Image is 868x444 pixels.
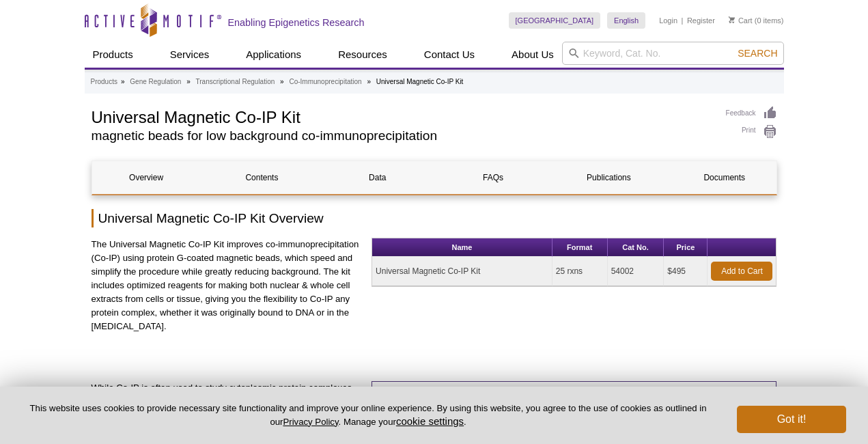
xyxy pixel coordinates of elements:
img: Your Cart [729,16,735,23]
a: Documents [670,161,779,194]
a: Contact Us [416,42,483,68]
a: Print [726,124,777,139]
h1: Universal Magnetic Co-IP Kit [92,106,712,126]
a: Applications [238,42,309,68]
a: [GEOGRAPHIC_DATA] [509,12,601,29]
a: Contents [208,161,316,194]
input: Keyword, Cat. No. [562,42,784,65]
button: Search [733,47,781,59]
h2: Enabling Epigenetics Research [228,16,365,29]
a: Register [687,16,715,25]
a: About Us [503,42,562,68]
li: » [280,78,284,85]
h2: Universal Magnetic Co-IP Kit Overview [92,209,777,227]
a: Products [85,42,141,68]
li: | [682,12,684,29]
a: Cart [729,16,753,25]
th: Price [664,238,708,257]
a: Services [162,42,218,68]
a: Gene Regulation [130,76,181,88]
p: This website uses cookies to provide necessary site functionality and improve your online experie... [22,402,714,428]
td: 25 rxns [552,257,608,286]
li: » [367,78,371,85]
a: FAQs [438,161,547,194]
a: Transcriptional Regulation [196,76,275,88]
li: » [186,78,191,85]
th: Cat No. [608,238,664,257]
a: Privacy Policy [283,417,338,427]
h2: magnetic beads for low background co-immunoprecipitation [92,130,712,142]
li: Universal Magnetic Co-IP Kit [376,78,464,85]
a: Add to Cart [711,262,772,281]
li: (0 items) [729,12,784,29]
th: Format [552,238,608,257]
p: The Universal Magnetic Co-IP Kit improves co-immunoprecipitation (Co-IP) using protein G-coated m... [92,238,362,333]
button: cookie settings [396,415,464,427]
th: Name [372,238,552,257]
a: Resources [330,42,395,68]
a: Feedback [726,106,777,121]
button: Got it! [737,406,846,433]
a: Overview [92,161,201,194]
td: 54002 [608,257,664,286]
a: English [607,12,645,29]
td: $495 [664,257,708,286]
a: Products [91,76,117,88]
li: » [121,78,125,85]
td: Universal Magnetic Co-IP Kit [372,257,552,286]
a: Login [659,16,677,25]
a: Co-Immunoprecipitation [289,76,361,88]
span: Search [738,48,777,59]
a: Data [323,161,432,194]
a: Publications [555,161,663,194]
